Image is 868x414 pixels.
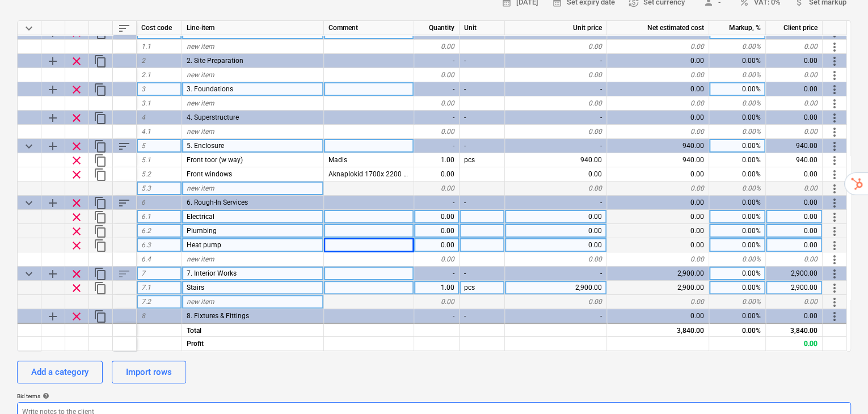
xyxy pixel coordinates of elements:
span: 1 [141,28,145,36]
div: 0.00 [505,125,607,139]
span: Remove row [70,225,83,238]
div: 0.00 [414,40,460,54]
span: More actions [828,295,841,309]
div: 0.00 [766,40,823,54]
span: 6.4 [141,255,151,263]
div: - [460,82,505,96]
div: 0.00 [607,252,709,267]
div: - [414,139,460,153]
span: 8 [141,312,145,320]
span: 2. Site Preparation [187,57,243,65]
span: Front toor (w way) [187,156,243,164]
div: 0.00 [766,337,823,351]
div: - [414,54,460,68]
div: 0.00% [709,54,766,68]
div: 0.00% [709,82,766,96]
div: 2,900.00 [505,281,607,295]
div: 0.00 [414,68,460,82]
span: Remove row [70,83,83,96]
span: Collapse category [22,196,36,210]
div: 0.00% [709,181,766,196]
div: 0.00 [607,181,709,196]
span: More actions [828,83,841,96]
div: 0.00 [607,224,709,238]
div: 0.00 [766,309,823,323]
span: More actions [828,54,841,68]
div: - [505,267,607,281]
span: 4. Superstructure [187,113,239,121]
span: Remove row [70,210,83,224]
div: 0.00% [709,224,766,238]
span: Duplicate row [94,281,107,295]
div: 940.00 [766,153,823,167]
span: 7. Interior Works [187,269,237,277]
div: 0.00% [709,252,766,267]
div: 0.00% [709,96,766,111]
div: - [505,82,607,96]
span: Heat pump [187,241,221,249]
div: 0.00 [607,54,709,68]
span: Duplicate category [94,140,107,153]
div: 0.00 [607,111,709,125]
div: - [505,139,607,153]
div: 0.00 [607,96,709,111]
span: Front windows [187,170,232,178]
span: 3.1 [141,99,151,107]
span: More actions [828,168,841,181]
div: 0.00% [709,323,766,337]
span: More actions [828,154,841,167]
span: 6 [141,198,145,206]
span: Sort rows within table [117,22,131,35]
div: 0.00 [414,224,460,238]
span: More actions [828,196,841,210]
div: 0.00 [505,167,607,181]
div: 1.00 [414,281,460,295]
div: 2,900.00 [607,281,709,295]
div: 0.00% [709,111,766,125]
span: Add sub category to row [46,83,60,96]
span: new item [187,43,214,50]
span: Add sub category to row [46,54,60,68]
div: - [505,309,607,323]
div: Total [182,323,324,337]
span: More actions [828,239,841,252]
span: Remove row [70,140,83,153]
span: Add sub category to row [46,310,60,323]
div: 0.00% [709,139,766,153]
span: Remove row [70,196,83,210]
div: pcs [460,281,505,295]
div: Line-item [182,21,324,35]
span: help [40,392,49,399]
span: 7.2 [141,298,151,306]
div: 0.00% [709,196,766,210]
div: 0.00 [607,196,709,210]
span: Add sub category to row [46,111,60,125]
div: 0.00 [414,167,460,181]
div: 0.00 [766,181,823,196]
span: Stairs [187,284,204,292]
div: 3,840.00 [607,323,709,337]
span: Remove row [70,54,83,68]
div: Client price [766,21,823,35]
div: 0.00 [414,96,460,111]
span: 3. Foundations [187,85,233,93]
div: 2,900.00 [766,267,823,281]
span: 6.2 [141,227,151,235]
span: Duplicate category [94,310,107,323]
span: Duplicate row [94,210,107,224]
div: 2,900.00 [766,281,823,295]
div: 0.00% [709,40,766,54]
span: More actions [828,125,841,139]
span: 3 [141,85,145,93]
span: Add sub category to row [46,267,60,281]
span: 7 [141,269,145,277]
span: Remove row [70,281,83,295]
span: new item [187,99,214,107]
span: Duplicate row [94,239,107,252]
span: More actions [828,225,841,238]
div: - [414,196,460,210]
div: 940.00 [607,153,709,167]
span: new item [187,298,214,306]
span: 2 [141,57,145,65]
span: 1. Pre-Construction [187,28,246,36]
